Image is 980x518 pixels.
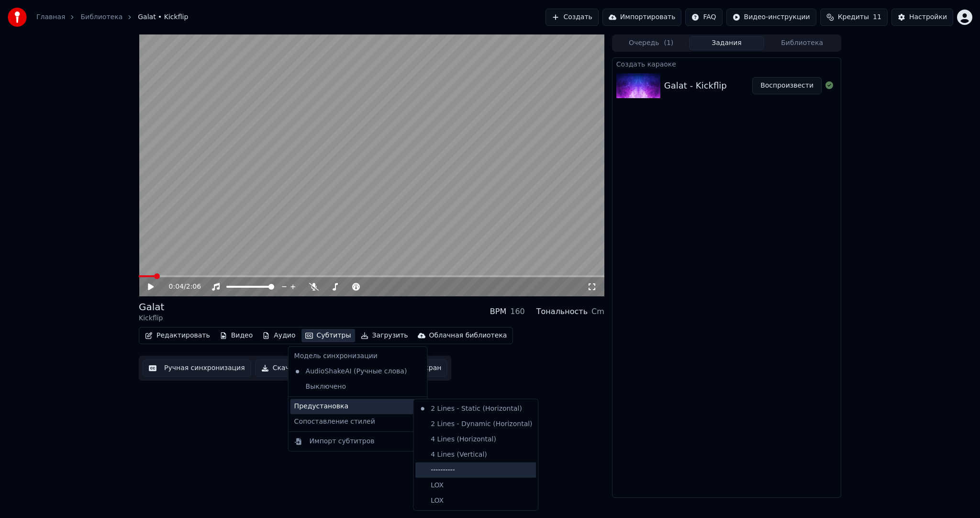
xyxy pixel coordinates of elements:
div: Предустановка [290,399,425,414]
div: Импорт субтитров [310,437,375,446]
button: Видео [216,329,257,342]
button: Ручная синхронизация [143,360,251,377]
div: Настройки [909,12,947,22]
div: LOX [415,478,536,493]
div: Сопоставление стилей [290,414,425,429]
a: Библиотека [80,12,122,22]
span: Кредиты [838,12,869,22]
button: FAQ [685,9,722,26]
div: BPM [490,306,506,317]
div: Выключено [290,379,425,394]
div: Kickflip [139,314,164,323]
div: Тональность [536,306,588,317]
button: Настройки [891,9,953,26]
button: Воспроизвести [752,77,822,94]
button: Библиотека [764,36,840,50]
a: Главная [36,12,65,22]
div: Модель синхронизации [290,349,425,364]
div: AudioShakeAI (Ручные слова) [290,364,411,379]
div: 2 Lines - Dynamic (Horizontal) [415,417,536,432]
div: Cm [591,306,604,317]
div: 160 [510,306,525,317]
div: Создать караоке [612,58,841,69]
div: 4 Lines (Vertical) [415,447,536,462]
button: Кредиты11 [820,9,888,26]
span: 2:06 [186,282,201,292]
div: Galat [139,300,164,314]
span: 0:04 [169,282,184,292]
button: Создать [546,9,598,26]
button: Аудио [258,329,299,342]
div: Galat - Kickflip [664,79,727,92]
button: Загрузить [357,329,412,342]
nav: breadcrumb [36,12,188,22]
div: 4 Lines (Horizontal) [415,432,536,447]
div: 2 Lines - Static (Horizontal) [415,401,536,417]
div: ---------- [415,462,536,478]
span: 11 [873,12,881,22]
button: Субтитры [301,329,355,342]
button: Скачать видео [255,360,331,377]
div: Облачная библиотека [429,331,507,340]
div: / [169,282,192,292]
button: Редактировать [141,329,214,342]
button: Задания [689,36,765,50]
button: Видео-инструкции [726,9,816,26]
span: ( 1 ) [664,38,673,48]
img: youka [8,8,27,27]
button: Импортировать [602,9,682,26]
div: LOX [415,493,536,508]
button: Очередь [613,36,689,50]
span: Galat • Kickflip [138,12,188,22]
